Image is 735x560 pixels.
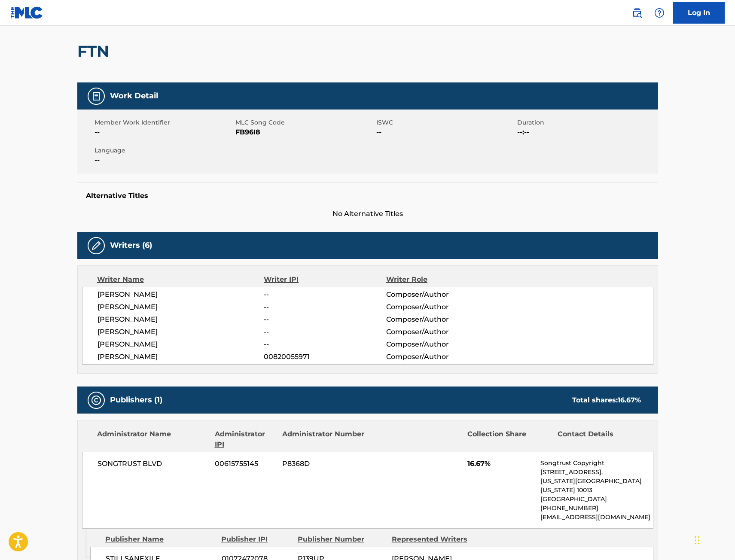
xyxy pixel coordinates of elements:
[95,118,233,127] span: Member Work Identifier
[386,274,497,285] div: Writer Role
[386,327,497,337] span: Composer/Author
[77,42,113,61] h2: FTN
[91,91,101,101] img: Work Detail
[10,6,43,19] img: MLC Logo
[386,289,497,300] span: Composer/Author
[386,352,497,362] span: Composer/Author
[110,91,158,101] h5: Work Detail
[673,2,725,24] a: Log In
[695,527,700,553] div: Drag
[282,459,366,469] span: P8368D
[540,459,653,468] p: Songtrust Copyright
[98,352,264,362] span: [PERSON_NAME]
[540,468,653,477] p: [STREET_ADDRESS],
[105,534,215,545] div: Publisher Name
[215,429,276,450] div: Administrator IPI
[376,127,515,137] span: --
[386,302,497,312] span: Composer/Author
[235,127,374,137] span: FB96I8
[98,327,264,337] span: [PERSON_NAME]
[264,289,386,300] span: --
[264,302,386,312] span: --
[540,495,653,504] p: [GEOGRAPHIC_DATA]
[618,396,641,404] span: 16.67 %
[91,395,101,405] img: Publishers
[651,4,668,21] div: Help
[110,240,152,250] h5: Writers (6)
[386,339,497,350] span: Composer/Author
[95,127,233,137] span: --
[298,534,385,545] div: Publisher Number
[540,477,653,495] p: [US_STATE][GEOGRAPHIC_DATA][US_STATE] 10013
[572,395,641,405] div: Total shares:
[98,459,209,469] span: SONGTRUST BLVD
[91,240,101,251] img: Writers
[376,118,515,127] span: ISWC
[540,513,653,522] p: [EMAIL_ADDRESS][DOMAIN_NAME]
[517,118,656,127] span: Duration
[264,314,386,325] span: --
[632,8,642,18] img: search
[221,534,291,545] div: Publisher IPI
[98,289,264,300] span: [PERSON_NAME]
[467,429,551,450] div: Collection Share
[264,327,386,337] span: --
[77,209,658,219] span: No Alternative Titles
[97,274,264,285] div: Writer Name
[110,395,162,405] h5: Publishers (1)
[282,429,366,450] div: Administrator Number
[386,314,497,325] span: Composer/Author
[98,314,264,325] span: [PERSON_NAME]
[86,192,650,200] h5: Alternative Titles
[392,534,479,545] div: Represented Writers
[98,339,264,350] span: [PERSON_NAME]
[95,155,233,165] span: --
[467,459,534,469] span: 16.67%
[215,459,276,469] span: 00615755145
[540,504,653,513] p: [PHONE_NUMBER]
[264,352,386,362] span: 00820055971
[692,519,735,560] iframe: Chat Widget
[558,429,641,450] div: Contact Details
[264,339,386,350] span: --
[517,127,656,137] span: --:--
[98,302,264,312] span: [PERSON_NAME]
[97,429,208,450] div: Administrator Name
[264,274,386,285] div: Writer IPI
[628,4,646,21] a: Public Search
[654,8,665,18] img: help
[235,118,374,127] span: MLC Song Code
[95,146,233,155] span: Language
